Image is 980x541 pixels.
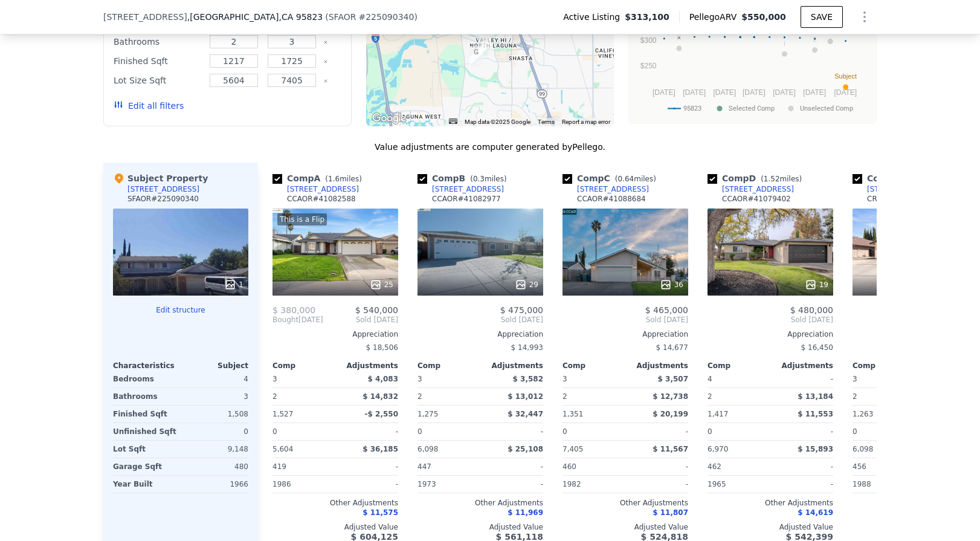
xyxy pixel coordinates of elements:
div: - [773,371,833,387]
span: $ 380,000 [272,305,315,315]
button: Edit all filters [114,100,184,112]
div: Year Built [113,476,178,493]
div: This is a Flip [277,213,327,225]
div: - [628,458,688,475]
div: 1982 [563,476,623,493]
button: Show Options [853,5,877,29]
div: Finished Sqft [114,53,202,70]
div: Unfinished Sqft [113,423,178,440]
span: $ 4,083 [368,375,398,383]
span: ( miles) [320,175,366,183]
span: 0 [272,427,277,436]
span: $ 14,677 [656,343,688,352]
span: Pellego ARV [689,11,742,23]
text: [DATE] [683,88,706,97]
div: 2 [853,388,913,405]
div: 19 [805,279,828,291]
span: 7,405 [563,445,583,453]
span: 1,351 [563,410,583,418]
div: 1965 [708,476,768,493]
div: Value adjustments are computer generated by Pellego . [103,141,877,153]
text: Subject [834,73,857,80]
div: Finished Sqft [113,406,178,423]
span: 419 [272,462,286,471]
div: 5600 Dutton Way [469,46,483,66]
span: $ 540,000 [355,305,398,315]
div: CCAOR # 41079402 [722,194,791,204]
span: 1.6 [328,175,340,183]
div: - [628,423,688,440]
div: Appreciation [563,329,688,339]
span: $ 36,185 [363,445,398,453]
a: Terms (opens in new tab) [538,118,555,125]
span: Sold [DATE] [708,315,833,325]
div: Other Adjustments [563,498,688,508]
text: K [677,34,682,41]
div: 1,508 [183,406,248,423]
div: Adjustments [770,361,833,371]
div: Other Adjustments [417,498,543,508]
div: Comp [563,361,625,371]
span: $550,000 [741,12,786,22]
span: $ 465,000 [645,305,688,315]
span: $ 3,582 [513,375,543,383]
div: - [773,476,833,493]
div: 2 [708,388,768,405]
span: [STREET_ADDRESS] [103,11,187,23]
span: 6,098 [417,445,438,453]
span: 0 [563,427,567,436]
div: 1966 [183,476,248,493]
div: [STREET_ADDRESS] [287,184,359,194]
span: $ 14,619 [798,508,833,517]
div: - [773,423,833,440]
div: CCAOR # 41088684 [577,194,646,204]
div: Appreciation [417,329,543,339]
button: SAVE [801,6,843,28]
button: Clear [323,59,328,64]
span: Sold [DATE] [417,315,543,325]
a: [STREET_ADDRESS] [708,184,794,194]
span: Active Listing [563,11,625,23]
text: [DATE] [773,88,796,97]
span: Sold [DATE] [853,315,978,325]
span: $ 11,553 [798,410,833,418]
span: $ 11,807 [653,508,688,517]
text: I [784,40,785,47]
div: Other Adjustments [708,498,833,508]
div: Adjusted Value [708,522,833,532]
div: - [338,476,398,493]
div: Adjustments [335,361,398,371]
a: [STREET_ADDRESS] [417,184,504,194]
div: [STREET_ADDRESS] [127,184,199,194]
span: $ 475,000 [500,305,543,315]
div: Lot Sqft [113,441,178,458]
span: , CA 95823 [279,12,323,22]
span: ( miles) [756,175,807,183]
span: 6,970 [708,445,728,453]
div: Comp [708,361,770,371]
div: 1986 [272,476,333,493]
span: 1,275 [417,410,438,418]
text: [DATE] [803,88,826,97]
span: 3 [272,375,277,383]
div: Other Adjustments [272,498,398,508]
span: 447 [417,462,431,471]
button: Keyboard shortcuts [449,118,457,124]
span: $ 32,447 [508,410,543,418]
text: [DATE] [653,88,675,97]
text: $250 [640,62,657,70]
a: Open this area in Google Maps (opens a new window) [369,111,409,126]
span: $ 18,506 [366,343,398,352]
div: CCAOR # 41082588 [287,194,356,204]
div: [DATE] [272,315,323,325]
span: 1.52 [764,175,780,183]
span: $ 25,108 [508,445,543,453]
span: 6,098 [853,445,873,453]
span: Bought [272,315,298,325]
span: $ 11,969 [508,508,543,517]
div: - [338,458,398,475]
a: Report a map error [562,118,610,125]
div: CCAOR # 41082977 [432,194,501,204]
div: - [628,476,688,493]
div: CRMLS # NDP2506058 [867,194,946,204]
